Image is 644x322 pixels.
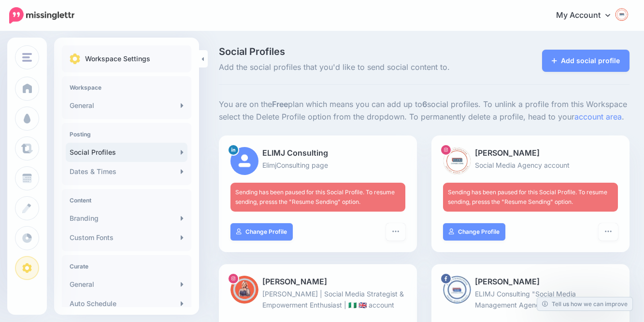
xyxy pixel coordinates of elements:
[66,209,187,228] a: Branding
[70,131,184,138] h4: Posting
[219,98,630,123] p: You are on the plan which means you can add up to social profiles. To unlink a profile from this ...
[537,297,632,310] a: Tell us how we can improve
[443,276,471,304] img: 545634355_1234386478703443_324570718500341144_n-bsa117897.jpg
[230,276,258,304] img: 274052210_311910964246164_100959556172073018_n-bsa155042.jpg
[70,54,80,64] img: settings.png
[66,143,187,162] a: Social Profiles
[66,275,187,294] a: General
[443,223,505,241] a: Change Profile
[235,188,395,205] span: Sending has been paused for this Social Profile. To resume sending, presss the "Resume Sending" o...
[66,294,187,313] a: Auto Schedule
[9,7,74,24] img: Missinglettr
[66,162,187,181] a: Dates & Times
[230,147,405,160] p: ELIMJ Consulting
[230,160,405,171] p: ElimjConsulting page
[70,197,184,204] h4: Content
[70,84,184,91] h4: Workspace
[574,112,622,121] a: account area
[219,47,488,56] span: Social Profiles
[443,147,618,160] p: [PERSON_NAME]
[272,99,288,109] b: Free
[230,276,405,288] p: [PERSON_NAME]
[443,288,618,310] p: ELIMJ Consulting "Social Media Management Agency" page
[448,188,607,205] span: Sending has been paused for this Social Profile. To resume sending, presss the "Resume Sending" o...
[443,147,471,175] img: 300618060_811055283394634_757024810180748441_n-bsa155041.jpg
[66,96,187,115] a: General
[22,53,32,62] img: menu.png
[219,61,488,74] span: Add the social profiles that you'd like to send social content to.
[85,53,150,65] p: Workspace Settings
[443,160,618,171] p: Social Media Agency account
[230,223,293,241] a: Change Profile
[70,263,184,270] h4: Curate
[66,228,187,247] a: Custom Fonts
[230,147,258,175] img: user_default_image.png
[443,276,618,288] p: [PERSON_NAME]
[546,4,630,27] a: My Account
[542,50,630,72] a: Add social profile
[230,288,405,310] p: [PERSON_NAME] | Social Media Strategist & Empowerment Enthusiast | 🇳🇬 🇬🇧 account
[422,99,427,109] b: 6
